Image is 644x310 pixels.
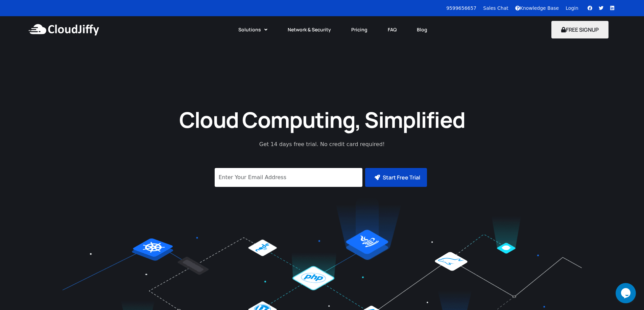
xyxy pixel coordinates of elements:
[278,22,341,37] a: Network & Security
[378,22,407,37] a: FAQ
[551,26,609,33] a: FREE SIGNUP
[215,168,362,187] input: Enter Your Email Address
[341,22,378,37] a: Pricing
[551,21,609,38] button: FREE SIGNUP
[483,5,508,11] a: Sales Chat
[228,22,278,37] a: Solutions
[616,283,637,303] iframe: chat widget
[515,5,559,11] a: Knowledge Base
[446,5,476,11] a: 9599656657
[407,22,437,37] a: Blog
[229,140,415,148] p: Get 14 days free trial. No credit card required!
[365,168,427,187] button: Start Free Trial
[170,106,474,134] h1: Cloud Computing, Simplified
[566,5,578,11] a: Login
